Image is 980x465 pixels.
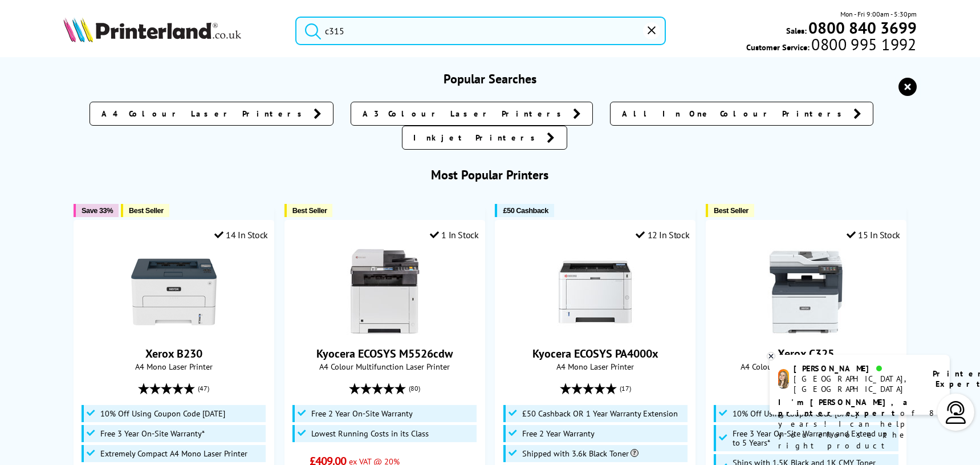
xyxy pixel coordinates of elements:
span: Free 2 Year On-Site Warranty [311,409,413,418]
a: A3 Colour Laser Printers [351,102,593,126]
button: Best Seller [706,204,754,217]
a: Kyocera ECOSYS PA4000x [532,346,658,361]
b: 0800 840 3699 [808,17,917,38]
a: Xerox C325 [763,326,849,337]
span: £50 Cashback [503,206,548,215]
span: Save 33% [82,206,113,215]
span: Best Seller [129,206,164,215]
button: £50 Cashback [495,204,554,217]
a: A4 Colour Laser Printers [90,102,334,126]
div: [GEOGRAPHIC_DATA], [GEOGRAPHIC_DATA] [794,374,918,394]
span: A4 Colour Laser Printers [101,108,308,119]
span: £50 Cashback OR 1 Year Warranty Extension [522,409,678,418]
button: Best Seller [121,204,169,217]
a: Kyocera ECOSYS M5526cdw [342,326,428,337]
span: Mon - Fri 9:00am - 5:30pm [840,9,917,19]
img: Kyocera ECOSYS PA4000x [552,249,638,335]
span: 10% Off Using Coupon Code [DATE] [733,409,857,418]
span: Sales: [786,25,807,36]
img: Xerox B230 [131,249,217,335]
a: Xerox B230 [131,326,217,337]
span: (80) [409,378,420,399]
span: Customer Service: [746,39,916,53]
a: Kyocera ECOSYS M5526cdw [316,346,453,361]
a: Xerox C325 [778,346,835,361]
a: Kyocera ECOSYS PA4000x [552,326,638,337]
b: I'm [PERSON_NAME], a printer expert [778,397,911,418]
span: A3 Colour Laser Printers [363,108,567,119]
img: Kyocera ECOSYS M5526cdw [342,249,428,335]
img: Printerland Logo [63,17,241,42]
img: amy-livechat.png [778,369,789,389]
span: Best Seller [714,206,749,215]
span: (17) [620,378,631,399]
span: (47) [198,378,209,399]
span: 0800 995 1992 [810,39,916,50]
span: Best Seller [292,206,327,215]
div: 1 In Stock [430,229,479,240]
img: user-headset-light.svg [945,401,967,424]
img: Xerox C325 [763,249,849,335]
span: A4 Colour Multifunction Laser Printer [712,361,900,372]
span: A4 Mono Laser Printer [501,361,689,372]
div: [PERSON_NAME] [794,363,918,374]
span: 10% Off Using Coupon Code [DATE] [100,409,225,418]
span: Shipped with 3.6k Black Toner [522,449,639,458]
a: Inkjet Printers [402,126,567,150]
h3: Most Popular Printers [63,167,917,183]
span: Free 3 Year On-Site Warranty and Extend up to 5 Years* [733,429,895,447]
div: 15 In Stock [847,229,900,240]
span: A4 Mono Laser Printer [80,361,268,372]
span: A4 Colour Multifunction Laser Printer [291,361,479,372]
a: Xerox B230 [145,346,202,361]
h3: Popular Searches [63,71,917,87]
span: Inkjet Printers [414,132,542,143]
span: All In One Colour Printers [622,108,848,119]
button: Best Seller [284,204,333,217]
div: 14 In Stock [214,229,268,240]
p: of 8 years! I can help you choose the right product [778,397,941,451]
span: Free 2 Year Warranty [522,429,595,438]
div: 12 In Stock [636,229,689,240]
span: Extremely Compact A4 Mono Laser Printer [100,449,247,458]
a: All In One Colour Printers [610,102,873,126]
a: Printerland Logo [63,17,281,45]
span: Free 3 Year On-Site Warranty* [100,429,205,438]
a: 0800 840 3699 [807,22,917,33]
input: Search pro [295,17,666,45]
span: Lowest Running Costs in its Class [311,429,429,438]
button: Save 33% [74,204,119,217]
